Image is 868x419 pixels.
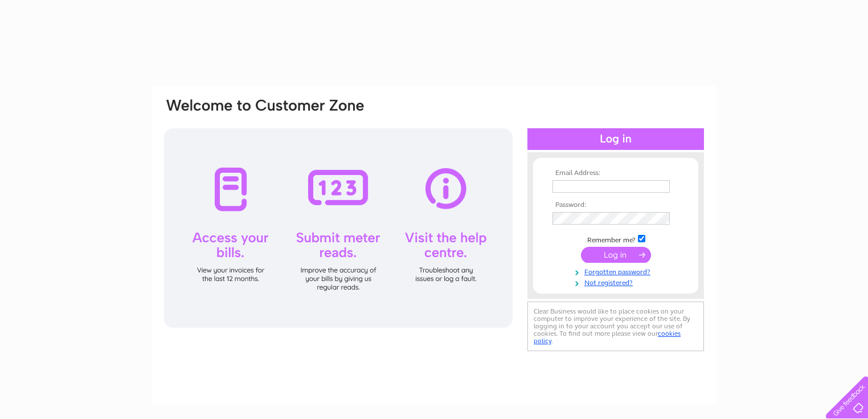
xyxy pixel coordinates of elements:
input: Submit [581,247,651,263]
td: Remember me? [550,233,682,245]
th: Password: [550,201,682,209]
th: Email Address: [550,169,682,177]
a: Not registered? [552,276,682,287]
a: cookies policy [534,329,681,345]
div: Clear Business would like to place cookies on your computer to improve your experience of the sit... [527,302,704,351]
a: Forgotten password? [552,266,682,276]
